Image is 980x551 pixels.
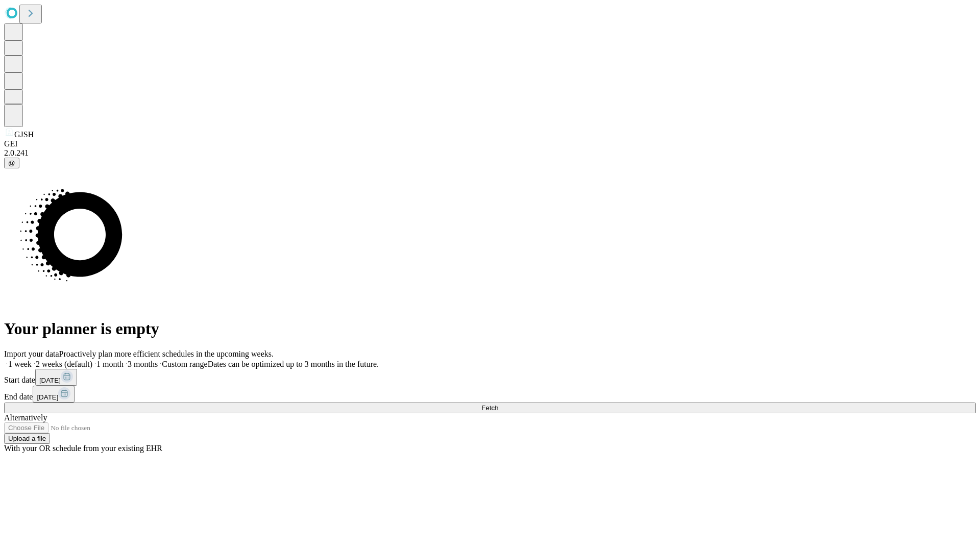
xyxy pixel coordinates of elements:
h1: Your planner is empty [4,319,976,338]
button: @ [4,158,19,168]
span: [DATE] [39,377,61,384]
span: Import your data [4,349,59,358]
span: 3 months [128,360,158,368]
button: [DATE] [33,386,75,403]
button: [DATE] [35,369,77,386]
div: End date [4,386,976,403]
span: @ [8,159,15,167]
span: With your OR schedule from your existing EHR [4,444,162,453]
span: GJSH [14,130,34,139]
span: Proactively plan more efficient schedules in the upcoming weeks. [59,349,274,358]
button: Upload a file [4,433,50,444]
div: GEI [4,139,976,148]
span: Custom range [162,360,207,368]
span: Dates can be optimized up to 3 months in the future. [208,360,379,368]
button: Fetch [4,403,976,413]
div: Start date [4,369,976,386]
span: Alternatively [4,413,47,422]
div: 2.0.241 [4,148,976,158]
span: 1 week [8,360,32,368]
span: 1 month [96,360,124,368]
span: 2 weeks (default) [36,360,92,368]
span: [DATE] [37,393,58,401]
span: Fetch [481,404,498,412]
